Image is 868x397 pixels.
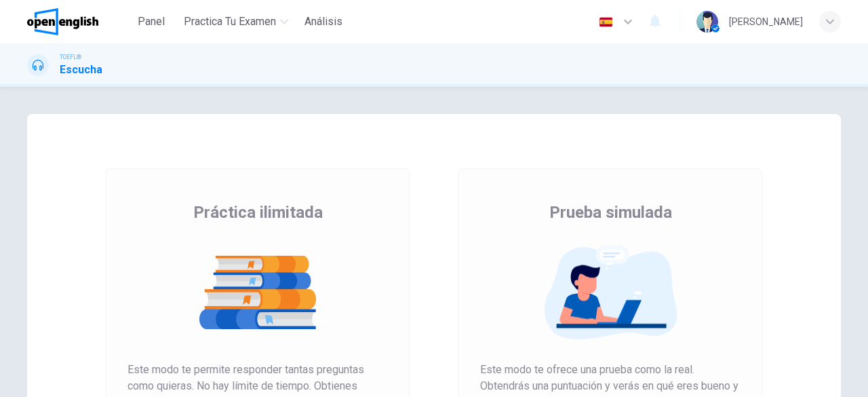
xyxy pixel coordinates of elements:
[60,62,102,78] h1: Escucha
[549,202,672,223] span: Prueba simulada
[27,8,98,35] img: OpenEnglish logo
[193,202,323,223] span: Práctica ilimitada
[729,14,803,30] div: [PERSON_NAME]
[696,11,718,33] img: Profile picture
[184,14,276,30] span: Practica tu examen
[597,17,614,27] img: es
[138,14,165,30] span: Panel
[304,14,342,30] span: Análisis
[60,52,81,62] span: TOEFL®
[299,10,348,34] button: Análisis
[27,8,130,35] a: OpenEnglish logo
[178,10,294,34] button: Practica tu examen
[130,10,173,34] button: Panel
